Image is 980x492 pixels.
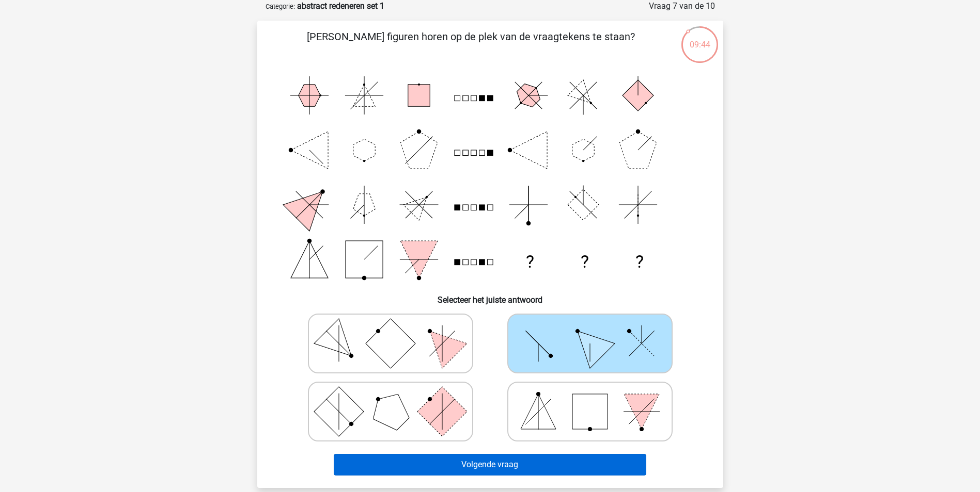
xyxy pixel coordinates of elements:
[297,1,384,11] strong: abstract redeneren set 1
[635,252,644,272] text: ?
[680,25,719,51] div: 09:44
[266,3,295,10] small: Categorie:
[274,29,668,60] p: [PERSON_NAME] figuren horen op de plek van de vraagtekens te staan?
[525,252,534,272] text: ?
[580,252,588,272] text: ?
[274,287,707,305] h6: Selecteer het juiste antwoord
[334,454,646,475] button: Volgende vraag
